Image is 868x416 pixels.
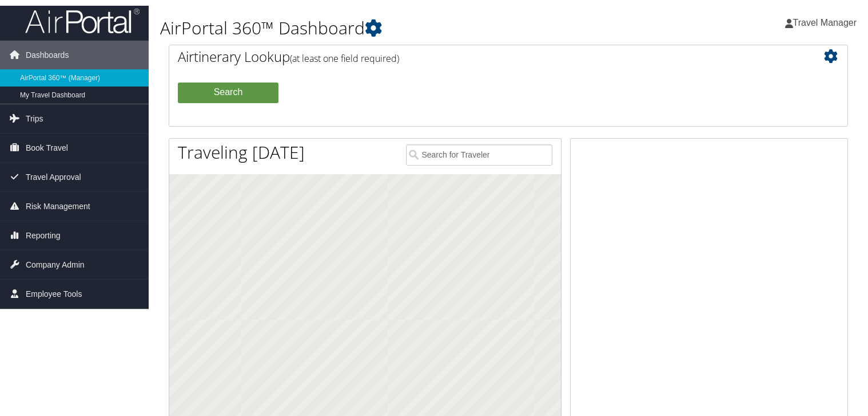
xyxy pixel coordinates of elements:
[793,18,857,28] span: Travel Manager
[178,47,782,66] h2: Airtinerary Lookup
[26,41,69,69] span: Dashboards
[26,104,43,133] span: Trips
[26,280,82,308] span: Employee Tools
[290,52,399,65] span: (at least one field required)
[26,163,81,191] span: Travel Approval
[26,250,85,279] span: Company Admin
[25,7,140,34] img: airportal-logo.png
[785,6,868,40] a: Travel Manager
[26,192,90,221] span: Risk Management
[160,16,624,40] h1: AirPortal 360™ Dashboard
[406,144,552,166] input: Search for Traveler
[26,221,61,250] span: Reporting
[178,83,278,103] button: Search
[178,140,305,164] h1: Traveling [DATE]
[26,134,68,162] span: Book Travel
